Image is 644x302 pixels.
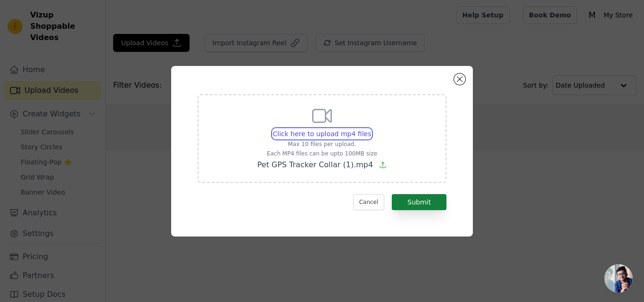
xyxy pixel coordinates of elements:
button: Close modal [454,73,465,85]
p: Max 10 files per upload. [257,140,387,148]
button: Cancel [353,194,385,210]
button: Submit [392,194,446,210]
span: Pet GPS Tracker Collar (1).mp4 [257,160,373,169]
p: Each MP4 files can be upto 100MB size [257,150,387,157]
span: Click here to upload mp4 files [273,130,372,138]
div: Open chat [604,264,633,293]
